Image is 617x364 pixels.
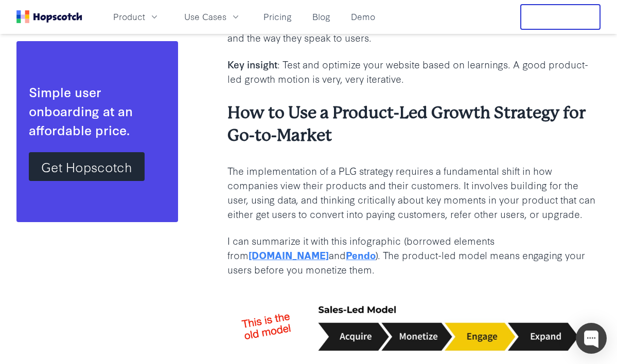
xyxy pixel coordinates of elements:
[29,82,166,140] div: Simple user onboarding at an affordable price.
[346,248,376,262] a: Pendo
[227,233,601,277] p: I can summarize it with this infographic (borrowed elements from and ). The product-led model mea...
[227,57,277,71] b: Key insight
[16,10,82,23] a: Home
[308,8,334,25] a: Blog
[107,8,166,25] button: Product
[347,8,379,25] a: Demo
[227,163,601,221] p: The implementation of a PLG strategy requires a fundamental shift in how companies view their pro...
[178,8,247,25] button: Use Cases
[259,8,296,25] a: Pricing
[249,248,329,262] a: [DOMAIN_NAME]
[184,10,226,23] span: Use Cases
[227,102,601,147] h3: How to Use a Product-Led Growth Strategy for Go-to-Market
[227,57,601,86] p: : Test and optimize your website based on learnings. A good product-led growth motion is very, ve...
[29,152,145,181] a: Get Hopscotch
[113,10,145,23] span: Product
[520,4,601,30] button: Free Trial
